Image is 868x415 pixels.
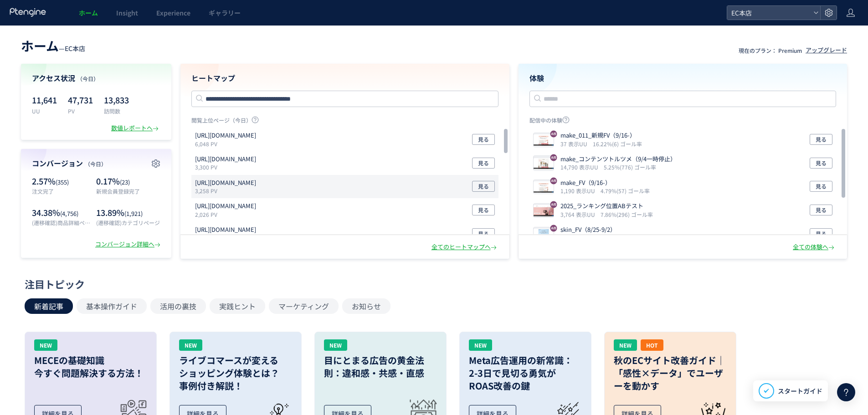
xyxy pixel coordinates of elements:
[21,36,59,55] span: ホーム
[79,8,98,17] span: ホーム
[96,187,160,195] p: 新規会員登録完了
[816,205,827,215] span: 見る
[529,116,837,128] p: 配信中の体験
[469,339,492,351] div: NEW
[641,339,663,351] div: HOT
[65,44,85,53] span: EC本店
[560,234,602,242] i: 13,603 表示UU
[560,140,591,148] i: 37 表示UU
[806,46,847,55] div: アップグレード
[195,163,260,171] p: 3,300 PV
[614,339,637,351] div: NEW
[472,181,495,192] button: 見る
[560,202,649,210] p: 2025_ランキング位置ABテスト
[534,158,554,170] img: 1a179c1af24e127cd3c41384fd22c66b1758021695296.jpeg
[560,179,646,187] p: make_FV（9/16-）
[324,354,437,379] h3: 目にとまる広告の黄金法則：違和感・共感・直感
[68,92,93,107] p: 47,731
[195,179,256,187] p: https://etvos.com/shop/default.aspx
[469,354,582,392] h3: Meta広告運用の新常識： 2-3日で見切る勇気が ROAS改善の鍵
[96,175,160,187] p: 0.17%
[593,140,642,148] i: 16.22%(6) ゴール率
[324,339,347,351] div: NEW
[25,298,73,314] button: 新着記事
[56,178,69,186] span: (355)
[96,219,160,226] p: (遷移確認)カテゴリページ
[25,277,839,291] div: 注目トピック
[478,158,489,169] span: 見る
[534,134,554,147] img: 8fab8e70bd696c434835c5cb5987ab681758022048764.jpeg
[195,234,260,242] p: 1,520 PV
[614,354,727,392] h3: 秋のECサイト改善ガイド｜「感性×データ」でユーザーを動かす
[150,298,206,314] button: 活用の裏技
[77,75,99,82] span: （今日）
[342,298,390,314] button: お知らせ
[810,158,832,169] button: 見る
[729,6,810,20] span: EC本店
[810,205,832,215] button: 見る
[816,181,827,192] span: 見る
[191,73,498,83] h4: ヒートマップ
[104,107,129,115] p: 訪問数
[560,210,599,218] i: 3,764 表示UU
[210,298,265,314] button: 実践ヒント
[810,181,832,192] button: 見る
[111,124,160,133] div: 数値レポートへ
[472,228,495,239] button: 見る
[34,339,57,351] div: NEW
[195,202,256,210] p: https://etvos.com/lusciousskin
[21,36,85,55] div: —
[478,205,489,215] span: 見る
[96,207,160,219] p: 13.89%
[810,228,832,239] button: 見る
[816,134,827,145] span: 見る
[739,46,802,54] p: 現在のプラン： Premium
[191,116,498,128] p: 閲覧上位ページ（今日）
[68,107,93,115] p: PV
[195,187,260,195] p: 3,258 PV
[431,243,498,251] div: 全てのヒートマップへ
[32,219,92,226] p: (遷移確認)商品詳細ページ
[32,158,160,169] h4: コンバージョン
[534,228,554,241] img: 3edfffefa1cc9c933aa3ecd714b657501756129236558.jpeg
[560,155,676,164] p: make_コンテンツトルツメ（9/4一時停止）
[793,243,836,251] div: 全ての体験へ
[34,354,147,379] h3: MECEの基礎知識 今すぐ問題解決する方法！
[32,73,160,83] h4: アクセス状況
[195,140,260,148] p: 6,048 PV
[195,210,260,218] p: 2,026 PV
[478,228,489,239] span: 見る
[195,131,256,140] p: https://etvos.com/aw
[778,386,822,396] span: スタートガイド
[534,181,554,194] img: 1a179c1af24e127cd3c41384fd22c66b1757996361744.jpeg
[195,225,256,234] p: https://etvos.com/shop/g/gAF10530
[810,134,832,145] button: 見る
[195,155,256,164] p: https://etvos.com/shop/customer/menu.aspx
[560,131,638,140] p: make_011_新規FV（9/16-）
[179,339,202,351] div: NEW
[209,8,241,17] span: ギャラリー
[116,8,138,17] span: Insight
[32,175,92,187] p: 2.57%
[32,107,57,115] p: UU
[95,240,162,249] div: コンバージョン詳細へ
[529,73,837,83] h4: 体験
[560,163,602,171] i: 14,790 表示UU
[77,298,147,314] button: 基本操作ガイド
[124,209,143,218] span: (1,921)
[604,163,656,171] i: 5.25%(776) ゴール率
[32,92,57,107] p: 11,641
[472,158,495,169] button: 見る
[601,210,653,218] i: 7.86%(296) ゴール率
[32,207,92,219] p: 34.38%
[604,234,656,242] i: 6.62%(901) ゴール率
[85,160,107,168] span: （今日）
[60,209,78,218] span: (4,756)
[560,225,652,234] p: skin_FV（8/25-9/2）
[472,205,495,215] button: 見る
[478,181,489,192] span: 見る
[32,187,92,195] p: 注文完了
[472,134,495,145] button: 見る
[816,228,827,239] span: 見る
[534,205,554,217] img: e60b16c7325680ac2c0069e161b0a8331757643157294.jpeg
